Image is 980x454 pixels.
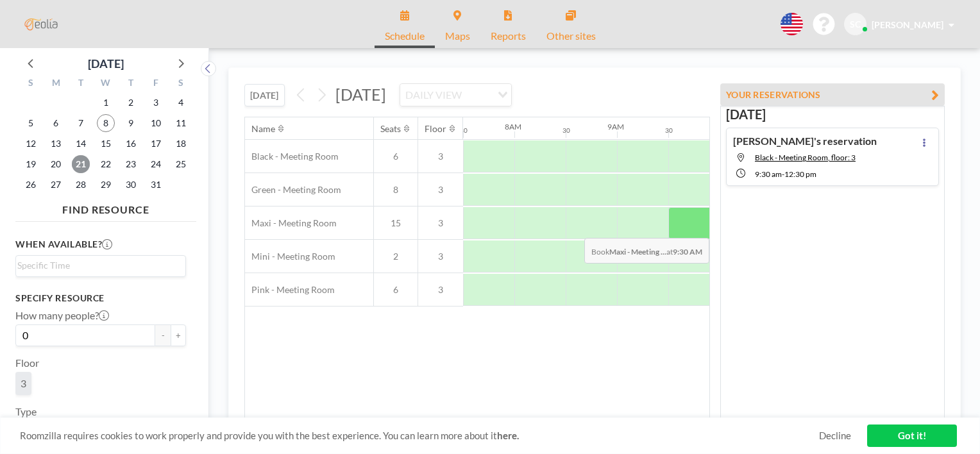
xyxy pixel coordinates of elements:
[466,87,490,103] input: Search for option
[21,12,62,37] img: organization-logo
[97,176,115,194] span: Wednesday, October 29, 2025
[385,31,425,41] span: Schedule
[546,31,596,41] span: Other sites
[47,114,65,132] span: Monday, October 6, 2025
[97,135,115,153] span: Wednesday, October 15, 2025
[171,324,186,346] button: +
[47,155,65,173] span: Monday, October 20, 2025
[143,76,168,92] div: F
[374,217,418,229] span: 15
[726,106,939,122] h3: [DATE]
[418,284,463,296] span: 3
[97,114,115,132] span: Wednesday, October 8, 2025
[755,153,856,162] span: Black - Meeting Room, floor: 3
[251,123,275,135] div: Name
[94,76,119,92] div: W
[425,123,446,135] div: Floor
[69,76,94,92] div: T
[673,247,702,256] b: 9:30 AM
[245,151,339,162] span: Black - Meeting Room
[244,84,285,106] button: [DATE]
[172,94,190,112] span: Saturday, October 4, 2025
[374,251,418,262] span: 2
[733,135,877,147] h4: [PERSON_NAME]'s reservation
[445,31,470,41] span: Maps
[380,123,401,135] div: Seats
[22,135,40,153] span: Sunday, October 12, 2025
[72,176,90,194] span: Tuesday, October 28, 2025
[497,430,519,441] a: here.
[245,251,335,262] span: Mini - Meeting Room
[755,169,782,179] span: 9:30 AM
[505,122,521,131] div: 8AM
[245,217,337,229] span: Maxi - Meeting Room
[168,76,193,92] div: S
[418,217,463,229] span: 3
[335,85,386,104] span: [DATE]
[172,114,190,132] span: Saturday, October 11, 2025
[418,151,463,162] span: 3
[850,19,861,30] span: SC
[584,238,709,264] span: Book at
[172,135,190,153] span: Saturday, October 18, 2025
[72,155,90,173] span: Tuesday, October 21, 2025
[72,135,90,153] span: Tuesday, October 14, 2025
[122,176,140,194] span: Thursday, October 30, 2025
[72,114,90,132] span: Tuesday, October 7, 2025
[782,169,784,179] span: -
[784,169,816,179] span: 12:30 PM
[44,76,69,92] div: M
[15,309,109,322] label: How many people?
[122,135,140,153] span: Thursday, October 16, 2025
[418,184,463,196] span: 3
[245,284,335,296] span: Pink - Meeting Room
[97,94,115,112] span: Wednesday, October 1, 2025
[122,94,140,112] span: Thursday, October 2, 2025
[720,83,945,106] button: YOUR RESERVATIONS
[21,377,26,389] span: 3
[460,126,468,135] div: 30
[22,155,40,173] span: Sunday, October 19, 2025
[418,251,463,262] span: 3
[88,55,124,72] div: [DATE]
[147,135,165,153] span: Friday, October 17, 2025
[172,155,190,173] span: Saturday, October 25, 2025
[155,324,171,346] button: -
[374,151,418,162] span: 6
[147,94,165,112] span: Friday, October 3, 2025
[867,425,957,447] a: Got it!
[607,122,624,131] div: 9AM
[15,405,37,418] label: Type
[403,87,464,103] span: DAILY VIEW
[491,31,526,41] span: Reports
[147,114,165,132] span: Friday, October 10, 2025
[609,247,666,256] b: Maxi - Meeting ...
[400,84,511,106] div: Search for option
[147,155,165,173] span: Friday, October 24, 2025
[97,155,115,173] span: Wednesday, October 22, 2025
[19,76,44,92] div: S
[562,126,570,135] div: 30
[47,135,65,153] span: Monday, October 13, 2025
[872,19,943,30] span: [PERSON_NAME]
[17,258,178,273] input: Search for option
[22,176,40,194] span: Sunday, October 26, 2025
[47,176,65,194] span: Monday, October 27, 2025
[374,184,418,196] span: 8
[20,430,819,442] span: Roomzilla requires cookies to work properly and provide you with the best experience. You can lea...
[245,184,341,196] span: Green - Meeting Room
[665,126,673,135] div: 30
[122,155,140,173] span: Thursday, October 23, 2025
[15,357,39,369] label: Floor
[147,176,165,194] span: Friday, October 31, 2025
[374,284,418,296] span: 6
[22,114,40,132] span: Sunday, October 5, 2025
[15,292,186,304] h3: Specify resource
[15,198,196,216] h4: FIND RESOURCE
[819,430,851,442] a: Decline
[118,76,143,92] div: T
[122,114,140,132] span: Thursday, October 9, 2025
[16,256,185,275] div: Search for option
